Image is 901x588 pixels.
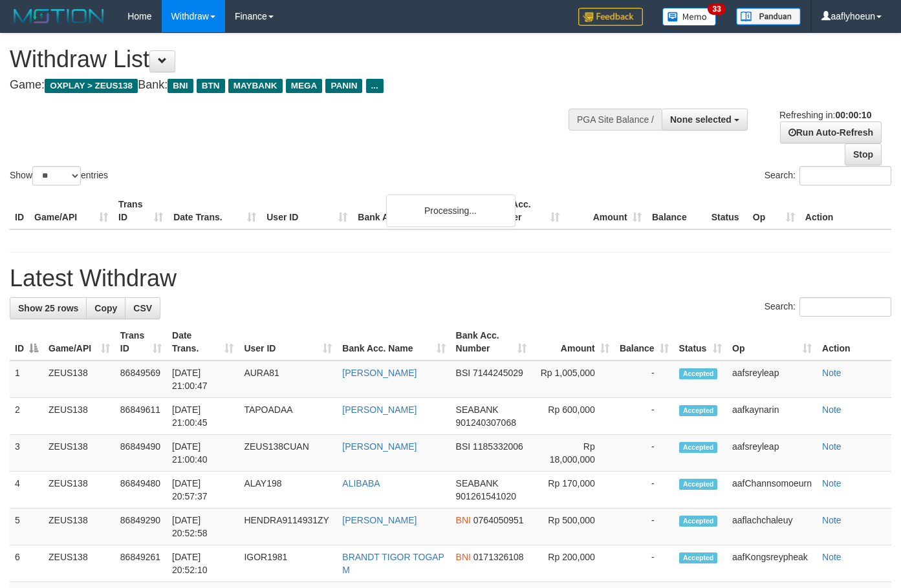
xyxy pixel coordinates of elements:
td: ZEUS138 [43,472,115,509]
td: Rp 170,000 [532,472,614,509]
select: Showentries [32,166,81,185]
input: Search: [799,166,891,185]
span: BNI [456,515,471,525]
td: 3 [10,435,43,472]
input: Search: [799,297,891,317]
td: - [614,509,674,545]
span: BNI [456,552,471,562]
a: Note [822,368,841,378]
a: Note [822,478,841,488]
h1: Latest Withdraw [10,266,891,291]
span: Show 25 rows [18,303,78,313]
td: HENDRA9114931ZY [239,509,337,545]
th: Action [817,324,891,361]
td: - [614,545,674,582]
span: Accepted [679,479,718,490]
th: Game/API [29,193,113,229]
td: aafkaynarin [727,398,817,435]
td: Rp 18,000,000 [532,435,614,472]
th: Date Trans. [168,193,261,229]
td: [DATE] 21:00:47 [167,361,239,398]
td: 2 [10,398,43,435]
td: aafKongsreypheak [727,545,817,582]
td: ZEUS138CUAN [239,435,337,472]
img: Button%20Memo.svg [662,8,717,26]
div: Processing... [386,194,516,227]
th: Status [706,193,748,229]
a: Note [822,515,841,525]
span: Copy 7144245029 to clipboard [473,368,523,378]
th: Action [800,193,891,229]
span: None selected [670,114,732,125]
img: panduan.png [736,8,801,25]
th: Bank Acc. Name: activate to sort column ascending [337,324,450,361]
th: Game/API: activate to sort column ascending [43,324,115,361]
strong: 00:00:10 [835,110,871,120]
td: [DATE] 21:00:40 [167,435,239,472]
td: IGOR1981 [239,545,337,582]
th: User ID: activate to sort column ascending [239,324,337,361]
td: aafChannsomoeurn [727,472,817,509]
span: SEABANK [456,404,499,415]
a: Note [822,552,841,562]
a: ALIBABA [342,478,380,488]
span: Accepted [679,368,718,379]
td: Rp 1,005,000 [532,361,614,398]
label: Search: [765,297,891,317]
td: [DATE] 20:57:37 [167,472,239,509]
td: ZEUS138 [43,509,115,545]
td: - [614,435,674,472]
span: MEGA [286,79,323,93]
th: Op [748,193,800,229]
td: ZEUS138 [43,361,115,398]
th: User ID [261,193,353,229]
td: 5 [10,509,43,545]
span: Refreshing in: [779,110,871,120]
span: BSI [456,368,471,378]
td: [DATE] 21:00:45 [167,398,239,435]
th: Balance [647,193,706,229]
span: Copy 0171326108 to clipboard [473,552,524,562]
th: Bank Acc. Name [353,193,482,229]
span: PANIN [325,79,362,93]
td: aaflachchaleuy [727,509,817,545]
a: BRANDT TIGOR TOGAP M [342,552,444,575]
th: Status: activate to sort column ascending [674,324,727,361]
span: Copy 0764050951 to clipboard [473,515,524,525]
a: Stop [845,143,882,165]
td: aafsreyleap [727,361,817,398]
th: Balance: activate to sort column ascending [614,324,674,361]
td: 86849490 [115,435,167,472]
td: ZEUS138 [43,435,115,472]
span: Copy [94,303,117,313]
td: 86849569 [115,361,167,398]
a: Run Auto-Refresh [780,121,882,143]
span: BSI [456,441,471,452]
span: CSV [133,303,152,313]
span: Accepted [679,442,718,453]
th: ID: activate to sort column descending [10,324,43,361]
td: Rp 500,000 [532,509,614,545]
td: AURA81 [239,361,337,398]
td: 86849480 [115,472,167,509]
label: Search: [765,166,891,185]
th: Trans ID [113,193,168,229]
td: aafsreyleap [727,435,817,472]
a: Show 25 rows [10,297,87,319]
div: PGA Site Balance / [569,109,662,131]
span: Accepted [679,405,718,416]
td: ZEUS138 [43,398,115,435]
td: ALAY198 [239,472,337,509]
th: Op: activate to sort column ascending [727,324,817,361]
span: Copy 901240307068 to clipboard [456,417,516,428]
a: [PERSON_NAME] [342,368,417,378]
h1: Withdraw List [10,47,588,72]
td: - [614,361,674,398]
span: BNI [168,79,193,93]
td: Rp 200,000 [532,545,614,582]
span: MAYBANK [228,79,283,93]
td: 1 [10,361,43,398]
a: [PERSON_NAME] [342,404,417,415]
img: Feedback.jpg [578,8,643,26]
span: BTN [197,79,225,93]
